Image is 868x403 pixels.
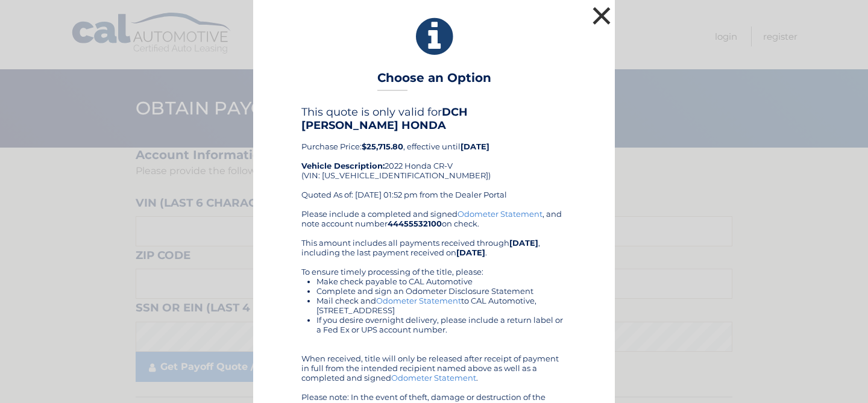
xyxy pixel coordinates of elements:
[391,373,476,383] a: Odometer Statement
[301,161,385,170] strong: Vehicle Description:
[316,276,567,286] li: Make check payable to CAL Automotive
[316,315,567,334] li: If you desire overnight delivery, please include a return label or a Fed Ex or UPS account number.
[377,70,491,92] h3: Choose an Option
[316,286,567,296] li: Complete and sign an Odometer Disclosure Statement
[316,296,567,315] li: Mail check and to CAL Automotive, [STREET_ADDRESS]
[456,248,485,257] b: [DATE]
[590,4,614,28] button: ×
[301,105,567,132] h4: This quote is only valid for
[301,105,567,209] div: Purchase Price: , effective until 2022 Honda CR-V (VIN: [US_VEHICLE_IDENTIFICATION_NUMBER]) Quote...
[388,219,442,228] b: 44455532100
[376,296,461,305] a: Odometer Statement
[301,105,468,132] b: DCH [PERSON_NAME] HONDA
[458,209,542,219] a: Odometer Statement
[509,238,538,248] b: [DATE]
[362,142,403,151] b: $25,715.80
[461,142,489,151] b: [DATE]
